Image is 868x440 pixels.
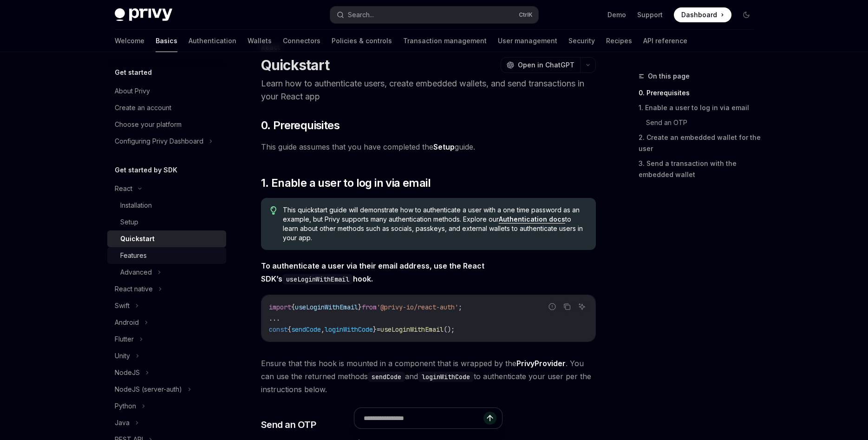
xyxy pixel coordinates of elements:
[373,325,377,334] span: }
[189,30,236,52] a: Authentication
[107,116,226,133] a: Choose your platform
[568,30,595,52] a: Security
[362,303,377,311] span: from
[561,301,573,313] button: Copy the contents from the code block
[348,9,374,20] div: Search...
[282,274,353,284] code: useLoginWithEmail
[115,367,140,378] div: NodeJS
[115,119,182,130] div: Choose your platform
[325,325,373,334] span: loginWithCode
[444,325,455,334] span: ();
[330,7,538,23] button: Search...CtrlK
[107,197,226,214] a: Installation
[639,130,761,156] a: 2. Create an embedded wallet for the user
[120,200,152,211] div: Installation
[115,67,152,78] h5: Get started
[498,30,557,52] a: User management
[115,317,139,328] div: Android
[643,30,687,52] a: API reference
[418,372,474,382] code: loginWithCode
[501,57,580,73] button: Open in ChatGPT
[115,164,177,176] h5: Get started by SDK
[115,283,153,295] div: React native
[261,140,596,153] span: This guide assumes that you have completed the guide.
[519,11,533,19] span: Ctrl K
[518,60,574,70] span: Open in ChatGPT
[377,303,458,311] span: '@privy-io/react-auth'
[576,301,588,313] button: Ask AI
[606,30,632,52] a: Recipes
[115,85,150,97] div: About Privy
[483,412,496,425] button: Send message
[639,85,761,100] a: 0. Prerequisites
[269,314,280,322] span: ...
[283,205,586,243] span: This quickstart guide will demonstrate how to authenticate a user with a one time password as an ...
[269,325,287,334] span: const
[637,10,663,20] a: Support
[380,325,444,334] span: useLoginWithEmail
[261,357,596,396] span: Ensure that this hook is mounted in a component that is wrapped by the . You can use the returned...
[648,71,690,82] span: On this page
[332,30,392,52] a: Policies & controls
[115,183,132,194] div: React
[120,217,138,228] div: Setup
[261,57,330,73] h1: Quickstart
[115,136,203,147] div: Configuring Privy Dashboard
[115,401,136,412] div: Python
[358,303,362,311] span: }
[674,7,731,22] a: Dashboard
[248,30,272,52] a: Wallets
[115,334,134,345] div: Flutter
[516,359,566,368] a: PrivyProvider
[261,261,484,283] strong: To authenticate a user via their email address, use the React SDK’s hook.
[120,233,155,244] div: Quickstart
[115,417,130,428] div: Java
[261,118,339,133] span: 0. Prerequisites
[433,142,455,152] a: Setup
[115,102,171,113] div: Create an account
[639,100,761,115] a: 1. Enable a user to log in via email
[458,303,462,311] span: ;
[156,30,177,52] a: Basics
[120,267,152,278] div: Advanced
[107,230,226,247] a: Quickstart
[321,325,325,334] span: ,
[115,350,130,361] div: Unity
[739,7,754,22] button: Toggle dark mode
[607,10,626,20] a: Demo
[681,10,717,20] span: Dashboard
[295,303,358,311] span: useLoginWithEmail
[115,384,182,395] div: NodeJS (server-auth)
[120,250,147,261] div: Features
[107,247,226,264] a: Features
[261,176,431,190] span: 1. Enable a user to log in via email
[291,303,295,311] span: {
[261,77,596,103] p: Learn how to authenticate users, create embedded wallets, and send transactions in your React app
[283,30,320,52] a: Connectors
[291,325,321,334] span: sendCode
[270,206,277,215] svg: Tip
[107,99,226,116] a: Create an account
[377,325,380,334] span: =
[115,300,130,311] div: Swift
[639,156,761,182] a: 3. Send a transaction with the embedded wallet
[403,30,487,52] a: Transaction management
[107,214,226,230] a: Setup
[269,303,291,311] span: import
[287,325,291,334] span: {
[546,301,558,313] button: Report incorrect code
[107,83,226,99] a: About Privy
[368,372,405,382] code: sendCode
[115,30,144,52] a: Welcome
[115,8,172,21] img: dark logo
[499,215,565,223] a: Authentication docs
[646,115,761,130] a: Send an OTP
